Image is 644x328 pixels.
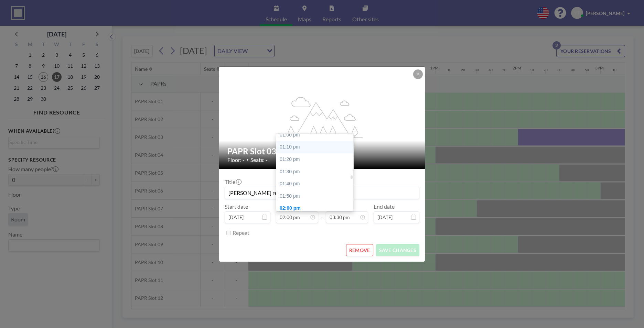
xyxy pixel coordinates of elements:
div: 01:20 pm [276,153,357,166]
div: 01:40 pm [276,178,357,190]
h2: PAPR Slot 03 [227,146,417,156]
span: Floor: - [227,156,245,163]
label: Title [225,178,241,185]
button: SAVE CHANGES [376,244,419,256]
div: 01:50 pm [276,190,357,203]
div: 01:30 pm [276,166,357,178]
button: REMOVE [346,244,373,256]
input: (No title) [225,187,419,199]
label: Start date [225,203,248,210]
div: 01:00 pm [276,129,357,141]
label: End date [374,203,395,210]
div: 01:10 pm [276,141,357,153]
label: Repeat [233,229,249,236]
g: flex-grow: 1.2; [282,96,363,138]
span: - [321,206,323,221]
span: Seats: - [250,156,268,163]
div: 02:00 pm [276,202,357,215]
span: • [246,157,249,162]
